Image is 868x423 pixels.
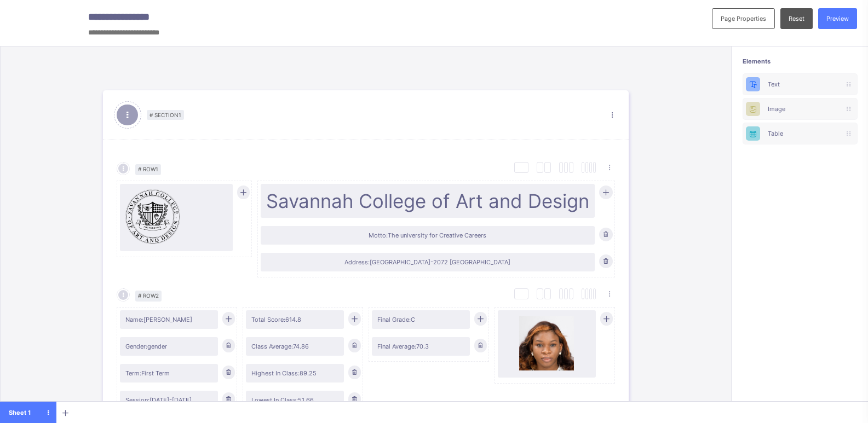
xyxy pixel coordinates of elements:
span: # Row 1 [135,164,161,175]
span: Reset [789,15,804,22]
img: Logo [519,316,574,370]
span: Session: [DATE]-[DATE] [125,396,213,404]
span: Savannah College of Art and Design [266,189,589,212]
div: Image [743,98,858,120]
span: Total Score: 614.8 [251,316,339,323]
div: Table [768,130,832,137]
span: Lowest In Class: 51.66 [251,396,339,404]
span: Class Average: 74.86 [251,343,339,350]
span: # Row 2 [135,291,162,302]
span: Name: [PERSON_NAME] [125,316,213,323]
span: Preview [826,15,849,22]
span: Final Grade: C [377,316,465,323]
span: Term: First Term [125,369,213,377]
span: Gender: gender [125,343,213,350]
div: Image [768,105,832,113]
div: Table [743,123,858,144]
div: Text [768,80,832,88]
span: # Section 1 [147,110,184,120]
span: Motto: The university for Creative Careers [266,231,589,239]
span: Address: [GEOGRAPHIC_DATA]-2072 [GEOGRAPHIC_DATA] [266,258,589,266]
span: Page Properties [721,15,766,22]
span: Final Average: 70.3 [377,343,465,350]
div: Text [743,73,858,95]
img: Logo [125,189,180,244]
span: Highest In Class: 89.25 [251,369,339,377]
span: Elements [743,57,858,65]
